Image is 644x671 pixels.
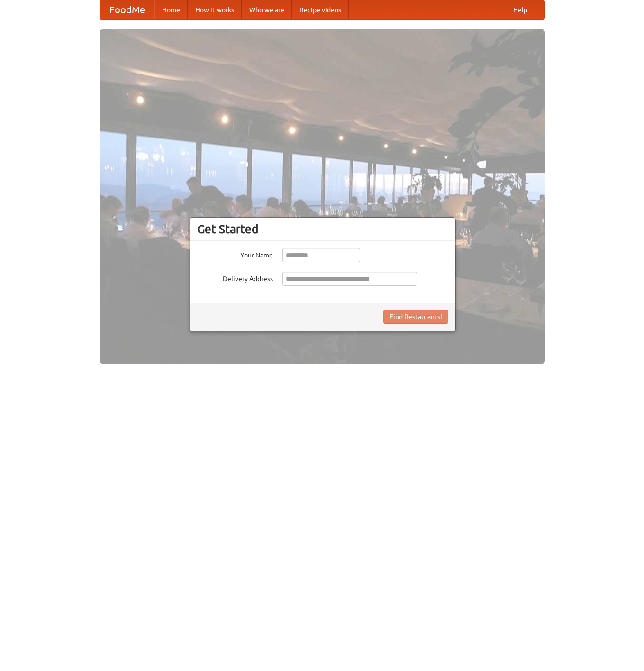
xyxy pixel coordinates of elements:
[188,0,242,19] a: How it works
[197,272,273,284] label: Delivery Address
[197,222,448,236] h3: Get Started
[197,248,273,260] label: Your Name
[100,0,154,19] a: FoodMe
[383,310,448,324] button: Find Restaurants!
[154,0,188,19] a: Home
[242,0,292,19] a: Who we are
[292,0,349,19] a: Recipe videos
[506,0,535,19] a: Help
